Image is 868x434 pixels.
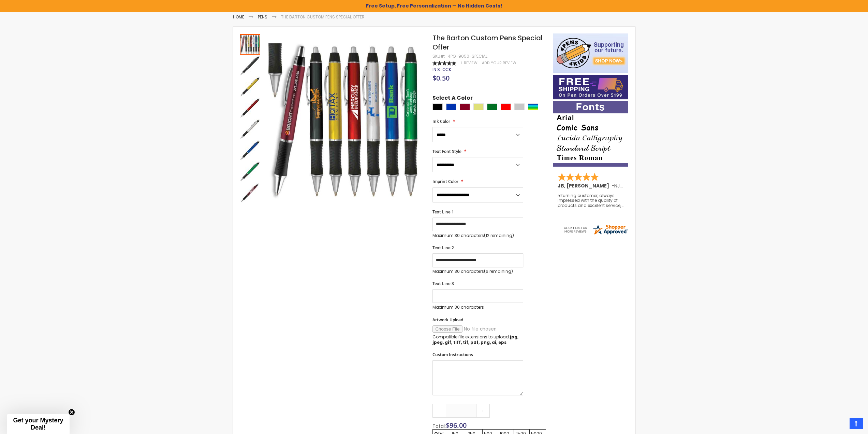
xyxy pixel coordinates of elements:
[432,233,523,238] p: Maximum 30 characters
[240,118,261,139] div: The Barton Custom Pens Special Offer
[487,103,497,110] div: Green
[461,60,479,66] a: 1 Review
[558,182,612,189] span: JB, [PERSON_NAME]
[464,60,477,66] span: Review
[240,139,261,160] div: The Barton Custom Pens Special Offer
[240,182,260,203] div: The Barton Custom Pens Special Offer
[240,97,261,118] div: The Barton Custom Pens Special Offer
[432,179,458,184] span: Imprint Color
[528,103,538,110] div: Assorted
[432,94,473,103] span: Select A Color
[553,33,628,73] img: 4pens 4 kids
[240,119,260,139] img: The Barton Custom Pens Special Offer
[240,182,260,203] img: The Barton Custom Pens Special Offer
[432,33,543,52] span: The Barton Custom Pens Special Offer
[432,423,446,430] span: Total:
[240,76,261,97] div: The Barton Custom Pens Special Offer
[233,14,244,20] a: Home
[240,161,260,182] img: The Barton Custom Pens Special Offer
[432,334,523,345] p: Compatible file extensions to upload:
[432,118,450,124] span: Ink Color
[258,14,267,20] a: Pens
[461,60,462,66] span: 1
[432,67,451,72] span: In stock
[240,160,261,182] div: The Barton Custom Pens Special Offer
[460,103,470,110] div: Burgundy
[432,404,446,418] a: -
[484,233,514,238] span: (12 remaining)
[484,268,513,274] span: (6 remaining)
[13,417,63,431] span: Get your Mystery Deal!
[501,103,511,110] div: Red
[281,14,365,20] li: The Barton Custom Pens Special Offer
[432,53,445,59] strong: SKU
[563,223,628,236] img: 4pens.com widget logo
[432,317,463,323] span: Artwork Upload
[432,245,454,251] span: Text Line 2
[612,182,671,189] span: - ,
[240,33,261,55] div: The Barton Custom Pens Special Offer
[473,103,484,110] div: Gold
[240,140,260,160] img: The Barton Custom Pens Special Offer
[240,55,260,76] img: The Barton Custom Pens Special Offer
[432,269,523,274] p: Maximum 30 characters
[240,98,260,118] img: The Barton Custom Pens Special Offer
[482,60,516,66] a: Add Your Review
[450,421,467,430] span: 96.00
[240,76,260,97] img: The Barton Custom Pens Special Offer
[563,231,628,237] a: 4pens.com certificate URL
[476,404,490,418] a: +
[553,75,628,99] img: Free shipping on orders over $199
[432,73,450,83] span: $0.50
[514,103,525,110] div: Silver
[432,67,451,72] div: Availability
[432,61,456,66] div: 100%
[7,414,70,434] div: Get your Mystery Deal!Close teaser
[268,43,424,199] img: The Barton Custom Pens Special Offer
[432,305,523,310] p: Maximum 30 characters
[448,54,487,59] div: 4PG-9050-SPECIAL
[432,209,454,215] span: Text Line 1
[432,352,473,358] span: Custom Instructions
[240,55,261,76] div: The Barton Custom Pens Special Offer
[553,101,628,167] img: font-personalization-examples
[446,421,467,430] span: $
[432,103,443,110] div: Black
[68,409,75,416] button: Close teaser
[432,281,454,286] span: Text Line 3
[614,182,623,189] span: NJ
[432,334,518,345] strong: jpg, jpeg, gif, tiff, tif, pdf, png, ai, eps
[446,103,456,110] div: Blue
[432,149,461,154] span: Text Font Style
[558,193,624,208] div: returning customer, always impressed with the quality of products and excelent service, will retu...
